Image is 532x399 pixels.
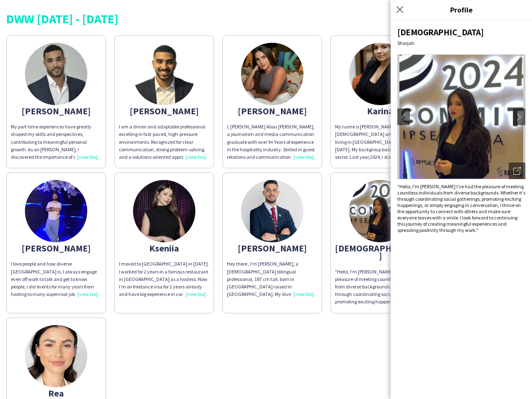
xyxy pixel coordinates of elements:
div: [PERSON_NAME] [11,244,101,252]
h3: Profile [391,4,532,15]
img: thumb-6876d62b12ee4.jpeg [241,43,303,105]
img: Crew avatar or photo [397,54,525,179]
img: thumb-68874c8a66eb5.jpeg [25,180,87,242]
div: [DEMOGRAPHIC_DATA] [335,244,426,259]
div: Rea [11,389,101,397]
div: "Hello, I'm [PERSON_NAME] I've had the pleasure of meeting countless individuals from diverse bac... [335,268,426,306]
div: Kseniia [119,244,209,252]
div: I am a driven and adaptable professional excelling in fast-paced, high-pressure environments. Rec... [119,123,209,161]
div: My name is [PERSON_NAME]. I’m [DEMOGRAPHIC_DATA] and have been living in [GEOGRAPHIC_DATA] since ... [335,123,426,161]
div: I moved to [GEOGRAPHIC_DATA] in [DATE]. I worked for 2 years in a famous restaurant in [GEOGRAPHI... [119,260,209,298]
div: "Hello, I'm [PERSON_NAME] I've had the pleasure of meeting countless individuals from diverse bac... [397,183,525,233]
div: Sharjah [397,40,525,46]
div: I love people and how diverse [GEOGRAPHIC_DATA] is. I always engage even off work to talk and get... [11,260,101,298]
div: [PERSON_NAME] [227,107,318,115]
div: Karina [335,107,426,115]
div: DWW [DATE] - [DATE] [6,12,526,25]
div: [PERSON_NAME] [227,244,318,252]
div: I, [PERSON_NAME] Abou [PERSON_NAME], a journalism and media communication graduate with over 9+ Y... [227,123,318,161]
div: Hey there , I'm [PERSON_NAME], a [DEMOGRAPHIC_DATA] bilingual professional, 187 cm tall. born in ... [227,260,318,298]
div: Open photos pop-in [509,163,525,179]
div: [DEMOGRAPHIC_DATA] [397,27,525,38]
div: [PERSON_NAME] [11,107,101,115]
img: thumb-671f536a5562f.jpeg [133,180,195,242]
img: thumb-67570c1f332d6.jpeg [349,180,411,242]
img: thumb-689dc89547c7c.jpeg [133,43,195,105]
img: thumb-c122b529-1d7f-4880-892c-2dba5da5d9fc.jpg [241,180,303,242]
div: My part-time experiences have greatly shaped my skills and perspectives, contributing to meaningf... [11,123,101,161]
img: thumb-8378dd9b-9fe5-4f27-a785-a8afdcbe3a4b.jpg [25,325,87,387]
div: [PERSON_NAME] [119,107,209,115]
img: thumb-6656fbc3a5347.jpeg [25,43,87,105]
img: thumb-6740cfd00f22a.jpeg [349,43,411,105]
